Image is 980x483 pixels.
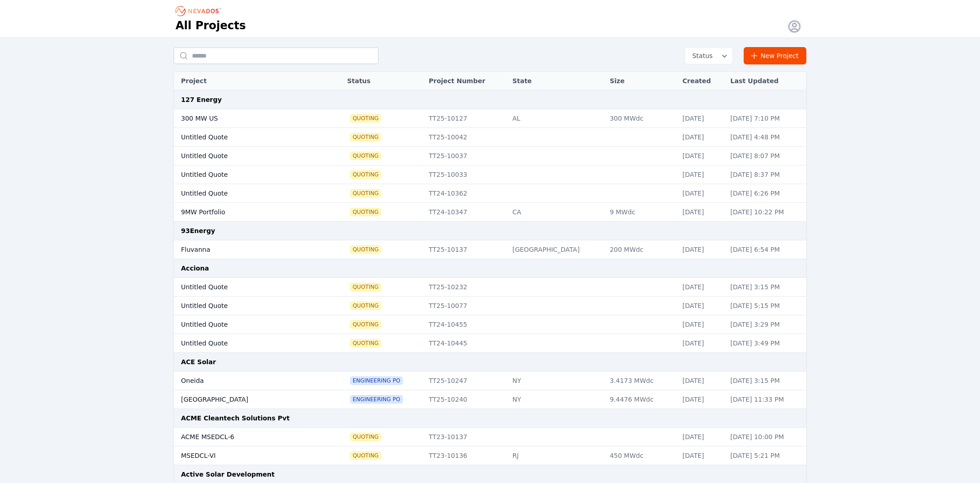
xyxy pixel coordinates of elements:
[726,315,806,334] td: [DATE] 3:29 PM
[351,190,380,197] span: Quoting
[174,334,806,353] tr: Untitled QuoteQuotingTT24-10445[DATE][DATE] 3:49 PM
[508,390,605,409] td: NY
[726,203,806,222] td: [DATE] 10:22 PM
[678,372,726,390] td: [DATE]
[678,297,726,315] td: [DATE]
[174,372,806,390] tr: OneidaEngineering POTT25-10247NY3.4173 MWdc[DATE][DATE] 3:15 PM
[174,184,806,203] tr: Untitled QuoteQuotingTT24-10362[DATE][DATE] 6:26 PM
[174,390,319,409] td: [GEOGRAPHIC_DATA]
[174,184,319,203] td: Untitled Quote
[342,72,424,90] th: Status
[744,47,806,64] a: New Project
[678,390,726,409] td: [DATE]
[174,428,319,446] td: ACME MSEDCL-6
[351,283,380,291] span: Quoting
[351,302,380,309] span: Quoting
[174,390,806,409] tr: [GEOGRAPHIC_DATA]Engineering POTT25-10240NY9.4476 MWdc[DATE][DATE] 11:33 PM
[351,246,380,253] span: Quoting
[174,90,806,109] td: 127 Energy
[174,147,806,165] tr: Untitled QuoteQuotingTT25-10037[DATE][DATE] 8:07 PM
[726,72,806,90] th: Last Updated
[174,72,319,90] th: Project
[174,128,806,147] tr: Untitled QuoteQuotingTT25-10042[DATE][DATE] 4:48 PM
[424,334,508,353] td: TT24-10445
[678,109,726,128] td: [DATE]
[678,428,726,446] td: [DATE]
[424,147,508,165] td: TT25-10037
[678,128,726,147] td: [DATE]
[605,240,678,259] td: 200 MWdc
[678,315,726,334] td: [DATE]
[678,147,726,165] td: [DATE]
[174,372,319,390] td: Oneida
[726,278,806,297] td: [DATE] 3:15 PM
[726,147,806,165] td: [DATE] 8:07 PM
[351,452,380,459] span: Quoting
[176,4,224,18] nav: Breadcrumb
[424,240,508,259] td: TT25-10137
[678,165,726,184] td: [DATE]
[351,115,380,122] span: Quoting
[678,72,726,90] th: Created
[726,184,806,203] td: [DATE] 6:26 PM
[424,372,508,390] td: TT25-10247
[678,240,726,259] td: [DATE]
[508,446,605,465] td: RJ
[174,259,806,278] td: Acciona
[174,278,806,297] tr: Untitled QuoteQuotingTT25-10232[DATE][DATE] 3:15 PM
[351,433,380,441] span: Quoting
[424,428,508,446] td: TT23-10137
[174,165,806,184] tr: Untitled QuoteQuotingTT25-10033[DATE][DATE] 8:37 PM
[605,446,678,465] td: 450 MWdc
[424,109,508,128] td: TT25-10127
[174,278,319,297] td: Untitled Quote
[424,165,508,184] td: TT25-10033
[678,278,726,297] td: [DATE]
[174,203,806,222] tr: 9MW PortfolioQuotingTT24-10347CA9 MWdc[DATE][DATE] 10:22 PM
[685,48,733,64] button: Status
[174,165,319,184] td: Untitled Quote
[174,128,319,147] td: Untitled Quote
[688,51,713,60] span: Status
[174,297,319,315] td: Untitled Quote
[351,133,380,141] span: Quoting
[605,109,678,128] td: 300 MWdc
[174,222,806,240] td: 93Energy
[424,446,508,465] td: TT23-10136
[508,203,605,222] td: CA
[605,390,678,409] td: 9.4476 MWdc
[726,446,806,465] td: [DATE] 5:21 PM
[351,152,380,159] span: Quoting
[726,372,806,390] td: [DATE] 3:15 PM
[174,428,806,446] tr: ACME MSEDCL-6QuotingTT23-10137[DATE][DATE] 10:00 PM
[424,315,508,334] td: TT24-10455
[174,147,319,165] td: Untitled Quote
[424,72,508,90] th: Project Number
[508,72,605,90] th: State
[424,128,508,147] td: TT25-10042
[174,446,806,465] tr: MSEDCL-VIQuotingTT23-10136RJ450 MWdc[DATE][DATE] 5:21 PM
[726,109,806,128] td: [DATE] 7:10 PM
[678,334,726,353] td: [DATE]
[174,240,319,259] td: Fluvanna
[678,203,726,222] td: [DATE]
[605,372,678,390] td: 3.4173 MWdc
[424,278,508,297] td: TT25-10232
[174,353,806,372] td: ACE Solar
[508,240,605,259] td: [GEOGRAPHIC_DATA]
[508,109,605,128] td: AL
[424,184,508,203] td: TT24-10362
[174,109,319,128] td: 300 MW US
[174,315,806,334] tr: Untitled QuoteQuotingTT24-10455[DATE][DATE] 3:29 PM
[351,396,402,403] span: Engineering PO
[678,184,726,203] td: [DATE]
[424,390,508,409] td: TT25-10240
[174,203,319,222] td: 9MW Portfolio
[424,297,508,315] td: TT25-10077
[174,315,319,334] td: Untitled Quote
[174,409,806,428] td: ACME Cleantech Solutions Pvt
[726,334,806,353] td: [DATE] 3:49 PM
[678,446,726,465] td: [DATE]
[351,208,380,216] span: Quoting
[726,390,806,409] td: [DATE] 11:33 PM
